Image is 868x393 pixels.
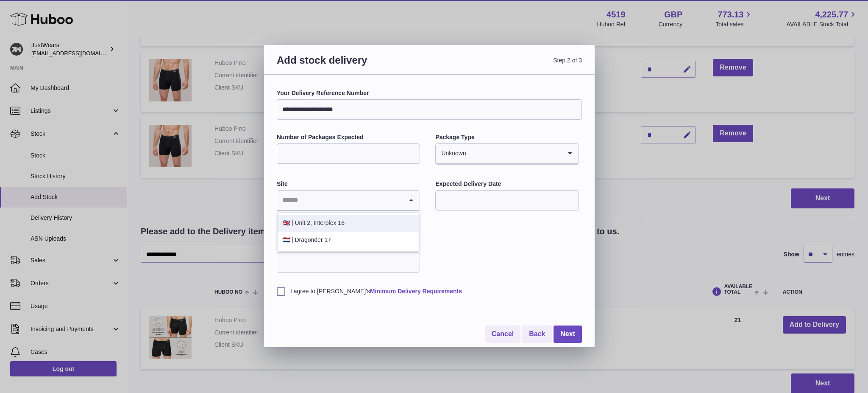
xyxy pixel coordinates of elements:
label: I agree to [PERSON_NAME]'s [277,287,582,295]
span: Step 2 of 3 [429,53,582,77]
input: Search for option [467,144,562,163]
a: Next [554,326,582,343]
span: Unknown [436,144,466,163]
label: Estimated Quantity per Package [277,242,420,250]
h3: Add stock delivery [277,53,429,77]
div: Search for option [436,144,578,164]
li: 🇬🇧 | Unit 2, Interplex 16 [278,215,419,232]
label: Your Delivery Reference Number [277,89,582,97]
label: Package Type [435,133,579,141]
a: Cancel [485,326,520,343]
label: Site [277,180,420,188]
div: Search for option [277,191,420,211]
a: Back [522,326,552,343]
label: Number of Packages Expected [277,133,420,141]
label: Expected Delivery Date [435,180,579,188]
input: Search for option [277,191,403,210]
small: If you wish to fulfil from more of our available , or you don’t see the correct site here - pleas... [277,213,419,226]
li: 🇳🇱 | Dragonder 17 [278,232,419,249]
a: Minimum Delivery Requirements [370,288,462,295]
